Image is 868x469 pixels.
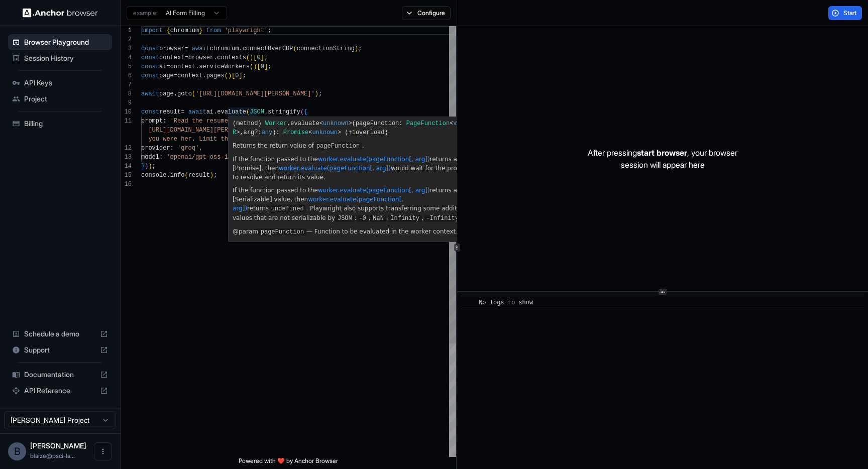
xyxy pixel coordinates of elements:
[318,90,322,97] span: ;
[94,442,112,460] button: Open menu
[8,75,112,91] div: API Keys
[30,452,75,459] span: blaize@psci-labs.com
[30,441,86,450] span: Blaize Berry
[148,127,260,134] span: [URL][DOMAIN_NAME][PERSON_NAME]
[243,45,293,52] span: connectOverCDP
[308,129,312,136] span: <
[244,129,262,136] span: arg?:
[304,108,307,115] span: {
[479,299,533,306] span: No logs to show
[121,153,132,162] div: 13
[253,63,257,70] span: )
[159,54,184,61] span: context
[8,91,112,107] div: Project
[233,186,475,223] p: If the function passed to the returns a non-[Serializable] value, then returns . Playwright also ...
[206,108,213,115] span: ai
[121,171,132,180] div: 15
[188,54,213,61] span: browser
[268,108,300,115] span: stringify
[352,129,356,136] span: 1
[213,54,217,61] span: .
[166,27,170,34] span: {
[262,129,273,136] span: any
[356,129,385,136] span: overload
[246,108,250,115] span: (
[121,71,132,80] div: 6
[152,163,156,170] span: ;
[637,148,687,158] span: start browser
[250,54,253,61] span: )
[145,163,148,170] span: )
[319,120,323,127] span: <
[8,326,112,342] div: Schedule a demo
[159,72,174,79] span: page
[8,34,112,50] div: Browser Playground
[170,172,185,179] span: info
[236,129,243,136] span: >,
[141,63,159,70] span: const
[314,143,362,150] code: pageFunction
[345,129,352,136] span: (+
[188,172,210,179] span: result
[24,78,108,88] span: API Keys
[24,94,108,104] span: Project
[315,90,318,97] span: )
[312,129,337,136] span: unknown
[24,370,96,380] span: Documentation
[257,63,260,70] span: [
[177,90,192,97] span: goto
[174,90,177,97] span: .
[206,72,225,79] span: pages
[121,44,132,53] div: 3
[133,9,158,17] span: example:
[141,27,163,34] span: import
[24,119,108,129] span: Billing
[233,196,403,212] a: worker.evaluate(pageFunction[, arg])
[141,108,159,115] span: const
[250,63,253,70] span: (
[357,215,369,222] code: -0
[159,63,166,70] span: ai
[261,54,264,61] span: ]
[466,298,471,308] span: ​
[253,54,257,61] span: [
[239,457,338,469] span: Powered with ❤️ by Anchor Browser
[283,129,308,136] span: Promise
[141,54,159,61] span: const
[121,80,132,89] div: 7
[213,172,217,179] span: ;
[166,63,170,70] span: =
[385,129,388,136] span: )
[268,27,271,34] span: ;
[141,172,166,179] span: console
[250,108,264,115] span: JSON
[388,215,421,222] code: Infinity
[300,108,304,115] span: (
[166,172,170,179] span: .
[290,120,319,127] span: evaluate
[163,118,166,125] span: :
[195,63,199,70] span: .
[358,45,362,52] span: ;
[338,129,341,136] span: >
[177,72,202,79] span: context
[210,45,239,52] span: chromium
[121,26,132,35] div: 1
[402,6,451,20] button: Configure
[24,329,96,339] span: Schedule a demo
[141,145,170,152] span: provider
[843,9,857,17] span: Start
[121,107,132,116] div: 10
[450,120,453,127] span: <
[355,45,358,52] span: )
[243,72,246,79] span: ;
[121,144,132,153] div: 12
[141,118,163,125] span: prompt
[279,165,391,172] a: worker.evaluate(pageFunction[, arg])
[257,54,260,61] span: 0
[233,141,475,151] p: Returns the return value of .
[121,162,132,171] div: 14
[121,180,132,189] div: 16
[228,72,232,79] span: )
[236,120,258,127] span: method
